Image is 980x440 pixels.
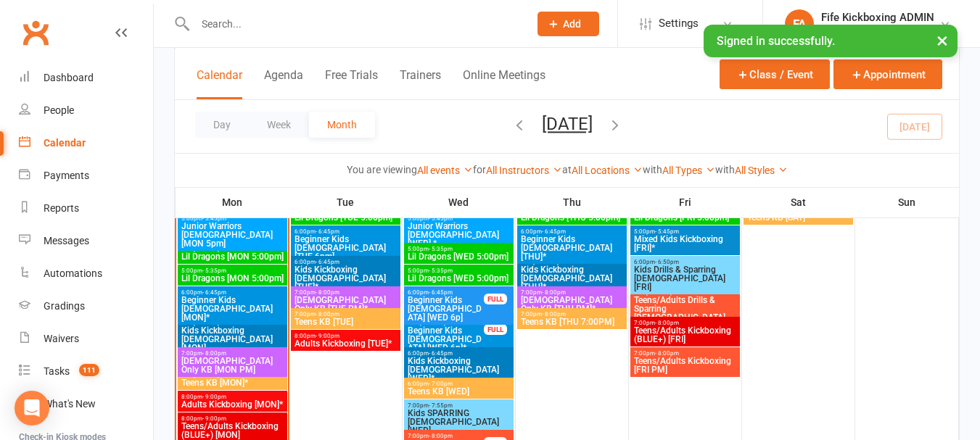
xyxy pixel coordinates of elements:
a: All Instructors [486,165,562,176]
div: Calendar [44,137,86,149]
span: - 6:45pm [429,289,453,296]
span: - 7:00pm [429,381,453,387]
span: Lil Dragons [MON 5:00pm] [181,274,284,283]
th: Thu [515,187,628,217]
a: All Locations [572,165,643,176]
span: Beginner Kids [DEMOGRAPHIC_DATA] [TUE 6pm] [294,235,398,261]
span: Kids Kickboxing [DEMOGRAPHIC_DATA] [WED]* [407,357,511,383]
span: Teens/Adults Kickboxing [FRI PM] [633,357,737,374]
div: People [44,104,74,116]
a: Dashboard [19,62,153,94]
span: - 5:45pm [655,228,679,235]
span: [DEMOGRAPHIC_DATA] Only KB [THU PM]* [520,296,624,313]
span: - 5:45pm [202,215,226,222]
span: 5:00pm [407,215,511,222]
span: - 6:45pm [542,228,566,235]
span: Settings [659,7,699,40]
input: Search... [191,14,519,34]
div: Fife Kickboxing [821,24,934,37]
div: Messages [44,235,89,246]
button: Class / Event [720,59,830,89]
span: Beginner Kids [DEMOGRAPHIC_DATA] [WED 6p]* [407,326,485,352]
a: Payments [19,159,153,192]
span: Adults Kickboxing [MON]* [181,400,284,409]
span: Lil Dragons [FRI 5:00pm] [633,213,737,222]
span: - 5:35pm [202,267,226,274]
span: - 9:00pm [202,394,226,400]
span: 7:00pm [520,289,624,296]
span: Signed in successfully. [717,34,835,48]
a: All Styles [735,165,788,176]
div: Fife Kickboxing ADMIN [821,11,934,24]
span: 5:00pm [407,267,511,274]
button: Month [309,112,375,138]
span: - 9:00pm [316,333,339,339]
span: - 9:00pm [202,415,226,422]
span: 6:00pm [294,259,398,265]
span: Lil Dragons [TUE 5:00pm] [294,213,398,222]
span: - 6:45pm [429,350,453,357]
th: Tue [289,187,402,217]
span: - 8:00pm [316,289,339,296]
span: - 8:00pm [202,350,226,357]
span: Junior Warriors [DEMOGRAPHIC_DATA] [WED] * [407,222,511,248]
span: Teens/Adults Kickboxing (BLUE+) [FRI] [633,326,737,344]
span: 6:00pm [407,381,511,387]
div: FULL [484,324,507,335]
span: Beginner Kids [DEMOGRAPHIC_DATA] [MON]* [181,296,284,322]
a: What's New [19,388,153,420]
span: 7:00pm [633,320,737,326]
span: 6:00pm [520,228,624,235]
a: All Types [662,165,715,176]
a: Waivers [19,323,153,355]
button: Appointment [833,59,942,89]
span: - 6:45pm [316,259,339,265]
span: Kids SPARRING [DEMOGRAPHIC_DATA] [WED] [407,409,511,435]
button: × [929,25,955,56]
span: Lil Dragons [MON 5:00pm] [181,252,284,261]
button: [DATE] [542,114,593,134]
span: Mixed Kids Kickboxing [FRI]* [633,235,737,252]
th: Wed [402,187,515,217]
a: Automations [19,257,153,290]
span: 5:00pm [633,228,737,235]
span: 111 [79,364,99,376]
button: Trainers [400,68,441,99]
span: 7:00pm [181,350,284,357]
span: Beginner Kids [DEMOGRAPHIC_DATA] [WED 6p] [407,296,485,322]
span: 6:00pm [633,259,737,265]
span: - 8:00pm [429,433,453,439]
span: 8:00pm [181,394,284,400]
button: Online Meetings [463,68,545,99]
button: Add [538,12,599,36]
span: Lil Dragons [THU 5:00pm] [520,213,624,222]
div: Gradings [44,300,85,312]
div: Tasks [44,365,70,377]
a: Messages [19,225,153,257]
span: Teens KB [THU 7:00PM] [520,317,624,326]
span: Teens KB [MON]* [181,378,284,387]
span: Kids Drills & Sparring [DEMOGRAPHIC_DATA] [FRI] [633,265,737,291]
span: [DEMOGRAPHIC_DATA] Only KB [MON PM] [181,357,284,374]
span: - 8:00pm [655,350,679,357]
span: 8:00pm [181,415,284,422]
strong: with [643,164,662,175]
span: - 8:00pm [542,289,566,296]
span: 7:00pm [294,311,398,317]
span: - 8:00pm [316,311,339,317]
span: Add [563,18,581,30]
span: Teens/Adults Kickboxing (BLUE+) [MON] [181,422,284,439]
span: Junior Warriors [DEMOGRAPHIC_DATA] [MON 5pm] [181,222,284,248]
div: Dashboard [44,72,94,83]
span: 6:00pm [294,228,398,235]
span: 7:00pm [294,289,398,296]
span: Teens KB [TUE] [294,317,398,326]
span: Lil Dragons [WED 5:00pm] [407,252,511,261]
span: - 6:45pm [202,289,226,296]
div: Payments [44,170,89,181]
span: Kids Kickboxing [DEMOGRAPHIC_DATA] [TUE]* [294,265,398,291]
span: Kids Kickboxing [DEMOGRAPHIC_DATA] [MON] [181,326,284,352]
th: Sat [741,187,855,217]
span: 7:00pm [407,433,485,439]
button: Free Trials [325,68,378,99]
